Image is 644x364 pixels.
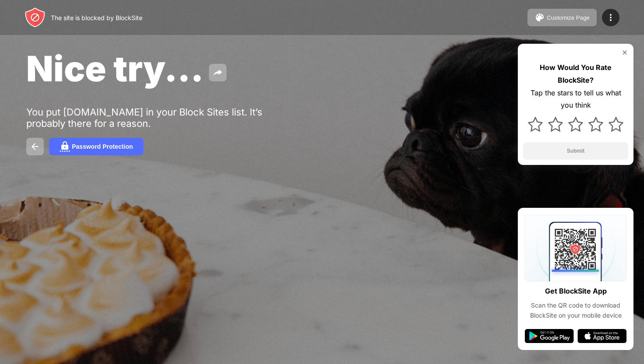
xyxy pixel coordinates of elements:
img: star.svg [609,117,623,132]
button: Customize Page [527,9,597,26]
div: Get BlockSite App [545,285,607,297]
img: star.svg [548,117,563,132]
span: Nice try... [26,47,204,90]
div: You put [DOMAIN_NAME] in your Block Sites list. It’s probably there for a reason. [26,106,297,129]
img: share.svg [212,67,223,78]
div: The site is blocked by BlockSite [51,14,142,21]
img: pallet.svg [534,12,545,23]
button: Password Protection [49,138,143,155]
img: password.svg [60,141,70,152]
div: How Would You Rate BlockSite? [523,61,628,87]
img: star.svg [588,117,603,132]
img: back.svg [30,141,40,152]
img: star.svg [568,117,583,132]
div: Tap the stars to tell us what you think [523,87,628,112]
div: Password Protection [72,143,133,150]
img: menu-icon.svg [605,12,616,23]
img: header-logo.svg [25,7,46,28]
img: app-store.svg [577,329,626,343]
img: google-play.svg [525,329,574,343]
div: Customize Page [547,14,590,21]
img: rate-us-close.svg [621,49,628,56]
div: Scan the QR code to download BlockSite on your mobile device [525,301,626,320]
img: qrcode.svg [525,215,626,281]
img: star.svg [528,117,543,132]
button: Submit [523,142,628,160]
